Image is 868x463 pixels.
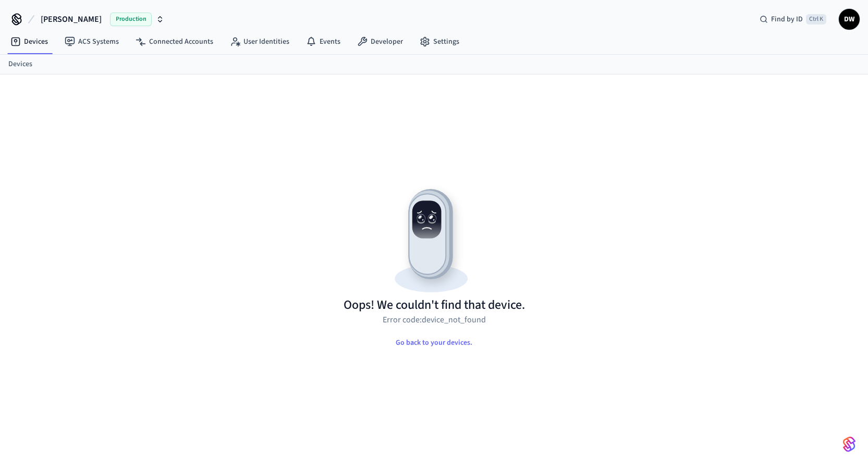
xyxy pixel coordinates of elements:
a: Devices [2,32,56,51]
p: Error code: device_not_found [383,314,486,326]
a: Settings [411,32,468,51]
button: DW [839,9,860,30]
h1: Oops! We couldn't find that device. [344,297,525,314]
div: Find by IDCtrl K [751,10,835,29]
a: Developer [349,32,411,51]
a: ACS Systems [56,32,127,51]
img: SeamLogoGradient.69752ec5.svg [843,436,855,453]
button: Go back to your devices. [387,332,481,353]
span: Production [110,12,152,26]
span: [PERSON_NAME] [41,13,102,26]
span: Find by ID [771,14,803,24]
a: Devices [8,59,32,70]
a: Events [298,32,349,51]
span: Ctrl K [806,14,826,24]
a: Connected Accounts [127,32,222,51]
a: User Identities [222,32,298,51]
img: Resource not found [344,180,525,297]
span: DW [840,10,859,29]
